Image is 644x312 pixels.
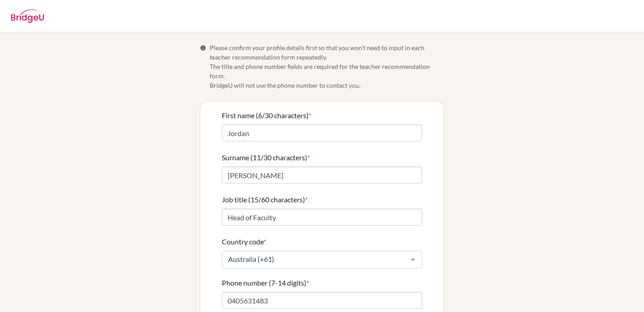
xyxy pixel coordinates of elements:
input: Enter your job title [222,209,422,226]
label: Job title (15/60 characters) [222,194,308,205]
label: First name (6/30 characters) [222,110,311,121]
img: BridgeU logo [11,9,44,23]
span: Info [200,45,206,51]
label: Phone number (7-14 digits) [222,278,309,288]
input: Enter your number [222,292,422,309]
label: Country code [222,236,266,247]
input: Enter your first name [222,124,422,141]
label: Surname (11/30 characters) [222,152,310,163]
span: Australia (+61) [226,255,404,264]
span: Please confirm your profile details first so that you won’t need to input in each teacher recomme... [210,43,444,90]
input: Enter your surname [222,167,422,184]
